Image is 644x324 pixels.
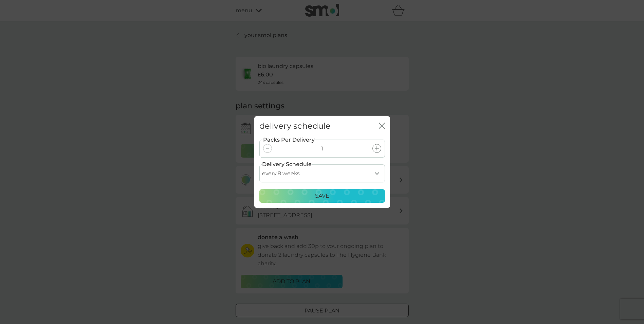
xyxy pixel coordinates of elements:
p: Save [315,192,329,200]
h2: delivery schedule [259,121,331,131]
p: 1 [321,144,323,153]
label: Packs Per Delivery [262,136,315,144]
button: close [379,123,385,130]
label: Delivery Schedule [262,160,312,169]
button: Save [259,189,385,203]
